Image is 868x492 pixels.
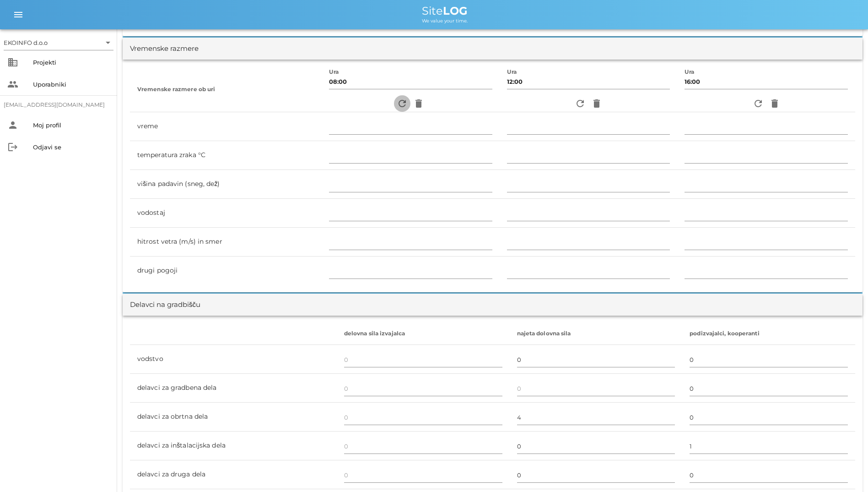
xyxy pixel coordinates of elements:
th: najeta dolovna sila [510,323,683,345]
td: drugi pogoji [130,257,322,285]
div: Uporabniki [33,81,110,88]
th: Vremenske razmere ob uri [130,67,322,112]
td: delavci za druga dela [130,460,337,489]
i: menu [13,9,24,20]
label: Ura [685,69,695,76]
input: 0 [344,439,502,454]
input: 0 [690,381,848,396]
div: Delavci na gradbišču [130,300,200,310]
td: vreme [130,112,322,141]
iframe: Chat Widget [737,393,868,492]
div: EKOINFO d.o.o [4,35,113,50]
input: 0 [517,352,675,367]
i: logout [7,142,18,153]
input: 0 [517,468,675,482]
td: višina padavin (sneg, dež) [130,170,322,199]
i: refresh [397,98,408,109]
div: Vremenske razmere [130,44,199,54]
i: delete [413,98,424,109]
td: delavci za obrtna dela [130,403,337,432]
input: 0 [517,410,675,425]
input: 0 [517,439,675,454]
div: Odjavi se [33,143,110,151]
b: LOG [443,4,468,17]
div: Projekti [33,59,110,66]
td: vodostaj [130,199,322,228]
i: arrow_drop_down [102,37,113,48]
input: 0 [517,381,675,396]
input: 0 [690,410,848,425]
i: refresh [575,98,586,109]
td: delavci za gradbena dela [130,374,337,403]
th: delovna sila izvajalca [337,323,510,345]
input: 0 [344,352,502,367]
td: temperatura zraka °C [130,141,322,170]
input: 0 [344,468,502,482]
input: 0 [690,352,848,367]
i: delete [591,98,602,109]
div: EKOINFO d.o.o [4,38,48,47]
label: Ura [329,69,339,76]
span: We value your time. [422,18,468,24]
input: 0 [344,381,502,396]
i: delete [769,98,780,109]
i: people [7,79,18,90]
label: Ura [507,69,517,76]
i: business [7,57,18,68]
input: 0 [344,410,502,425]
i: refresh [753,98,764,109]
td: delavci za inštalacijska dela [130,432,337,460]
td: hitrost vetra (m/s) in smer [130,228,322,257]
input: 0 [690,468,848,482]
i: person [7,120,18,131]
td: vodstvo [130,345,337,374]
div: Moj profil [33,121,110,129]
span: Site [422,4,468,17]
div: Pripomoček za klepet [737,393,868,492]
input: 0 [690,439,848,454]
th: podizvajalci, kooperanti [682,323,855,345]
